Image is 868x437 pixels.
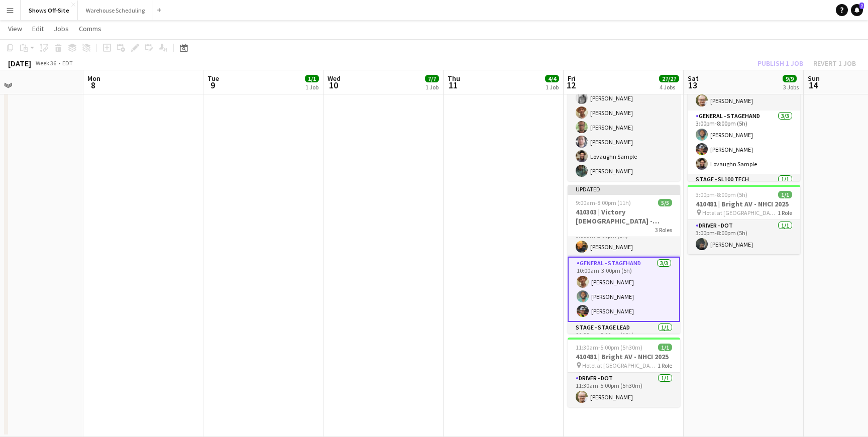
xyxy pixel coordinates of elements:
[778,191,792,198] span: 1/1
[32,24,44,33] span: Edit
[658,344,672,351] span: 1/1
[702,209,778,216] span: Hotel at [GEOGRAPHIC_DATA]
[568,338,680,407] app-job-card: 11:30am-5:00pm (5h30m)1/1410481 | Bright AV - NHCI 2025 Hotel at [GEOGRAPHIC_DATA]1 RoleDriver - ...
[568,32,680,181] app-job-card: 6:00am-2:00am (20h) (Sat)18/18410442 | [DEMOGRAPHIC_DATA] - WAVE College Ministry 20257 Roles[PER...
[688,220,800,254] app-card-role: Driver - DOT1/13:00pm-8:00pm (5h)[PERSON_NAME]
[686,79,699,91] span: 13
[658,199,672,206] span: 5/5
[28,22,48,35] a: Edit
[658,362,672,369] span: 1 Role
[568,257,680,322] app-card-role: General - Stagehand3/310:00am-3:00pm (5h)[PERSON_NAME][PERSON_NAME][PERSON_NAME]
[425,75,439,82] span: 7/7
[21,1,78,20] button: Shows Off-Site
[688,185,800,254] app-job-card: 3:00pm-8:00pm (5h)1/1410481 | Bright AV - NHCI 2025 Hotel at [GEOGRAPHIC_DATA]1 RoleDriver - DOT1...
[78,1,153,20] button: Warehouse Scheduling
[566,79,576,91] span: 12
[546,83,559,91] div: 1 Job
[568,352,680,361] h3: 410481 | Bright AV - NHCI 2025
[576,199,631,206] span: 9:00am-8:00pm (11h)
[425,83,439,91] div: 1 Job
[783,83,799,91] div: 3 Jobs
[696,191,747,198] span: 3:00pm-8:00pm (5h)
[568,223,680,257] app-card-role: Driver - DOT1/19:00am-2:00pm (5h)[PERSON_NAME]
[778,209,792,216] span: 1 Role
[62,59,73,67] div: EDT
[568,185,680,193] div: Updated
[33,59,58,67] span: Week 36
[568,74,576,83] span: Fri
[86,79,100,91] span: 8
[54,24,69,33] span: Jobs
[328,74,341,83] span: Wed
[851,4,863,16] a: 7
[568,207,680,226] h3: 410303 | Victory [DEMOGRAPHIC_DATA] - Volunteer Appreciation Event
[446,79,460,91] span: 11
[568,74,680,181] app-card-role: General - Stagehand6/69:00pm-2:00am (5h)[PERSON_NAME][PERSON_NAME][PERSON_NAME][PERSON_NAME]Lovau...
[688,74,699,83] span: Sat
[655,226,672,234] span: 3 Roles
[688,111,800,174] app-card-role: General - Stagehand3/33:00pm-8:00pm (5h)[PERSON_NAME][PERSON_NAME]Lovaughn Sample
[305,75,319,82] span: 1/1
[582,362,658,369] span: Hotel at [GEOGRAPHIC_DATA]
[859,3,864,9] span: 7
[783,75,797,82] span: 9/9
[659,75,679,82] span: 27/27
[87,74,100,83] span: Mon
[808,74,820,83] span: Sun
[79,24,101,33] span: Comms
[545,75,559,82] span: 4/4
[806,79,820,91] span: 14
[206,79,219,91] span: 9
[576,344,642,351] span: 11:30am-5:00pm (5h30m)
[4,22,26,35] a: View
[8,58,31,68] div: [DATE]
[326,79,341,91] span: 10
[660,83,679,91] div: 4 Jobs
[75,22,105,35] a: Comms
[305,83,318,91] div: 1 Job
[448,74,460,83] span: Thu
[8,24,22,33] span: View
[688,174,800,208] app-card-role: Stage - SL100 Tech1/1
[568,322,680,356] app-card-role: Stage - Stage Lead1/110:00am-8:00pm (10h)
[688,199,800,208] h3: 410481 | Bright AV - NHCI 2025
[688,32,800,181] app-job-card: 2:00pm-1:00am (11h) (Sun)5/5410303 | Victory [DEMOGRAPHIC_DATA] - Volunteer Appreciation Event3 R...
[568,373,680,407] app-card-role: Driver - DOT1/111:30am-5:00pm (5h30m)[PERSON_NAME]
[207,74,219,83] span: Tue
[568,185,680,334] app-job-card: Updated9:00am-8:00pm (11h)5/5410303 | Victory [DEMOGRAPHIC_DATA] - Volunteer Appreciation Event3 ...
[50,22,73,35] a: Jobs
